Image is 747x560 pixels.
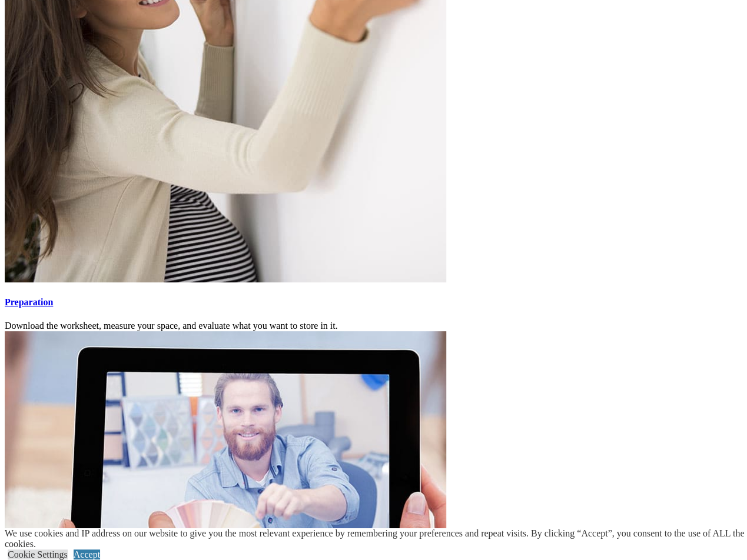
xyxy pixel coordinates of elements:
div: We use cookies and IP address on our website to give you the most relevant experience by remember... [5,528,747,549]
span: Download the worksheet, measure your space, and evaluate what you want to store in it. [5,321,338,331]
a: Preparation [5,297,742,308]
a: Accept [74,549,100,559]
a: Cookie Settings [8,549,68,559]
a: read more about Preparation [5,274,446,284]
